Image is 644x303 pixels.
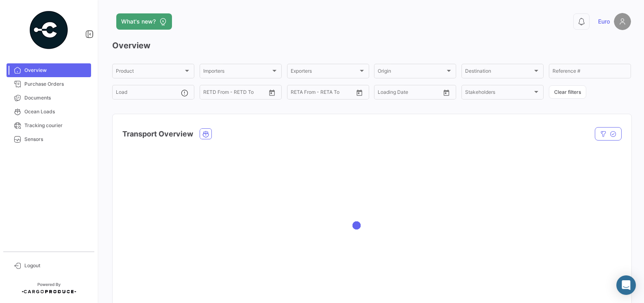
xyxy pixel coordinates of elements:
[291,91,302,96] input: From
[440,87,453,99] button: Open calendar
[308,91,337,96] input: To
[121,17,156,26] span: What's new?
[200,129,211,139] button: Ocean
[24,136,88,143] span: Sensors
[122,128,193,140] h4: Transport Overview
[549,85,586,99] button: Clear filters
[203,91,215,96] input: From
[24,94,88,102] span: Documents
[7,105,91,119] a: Ocean Loads
[598,17,610,26] span: Euro
[28,10,69,50] img: powered-by.png
[7,132,91,146] a: Sensors
[395,91,424,96] input: To
[266,87,278,99] button: Open calendar
[353,87,366,99] button: Open calendar
[116,13,172,30] button: What's new?
[7,77,91,91] a: Purchase Orders
[24,108,88,115] span: Ocean Loads
[112,40,631,51] h3: Overview
[614,13,631,30] img: placeholder-user.png
[465,69,533,75] span: Destination
[378,69,445,75] span: Origin
[465,91,533,96] span: Stakeholders
[7,91,91,105] a: Documents
[378,91,389,96] input: From
[616,275,636,295] div: Abrir Intercom Messenger
[203,69,271,75] span: Importers
[7,63,91,77] a: Overview
[220,91,250,96] input: To
[24,262,88,269] span: Logout
[291,69,358,75] span: Exporters
[24,80,88,88] span: Purchase Orders
[24,122,88,129] span: Tracking courier
[116,69,183,75] span: Product
[24,67,88,74] span: Overview
[7,119,91,132] a: Tracking courier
